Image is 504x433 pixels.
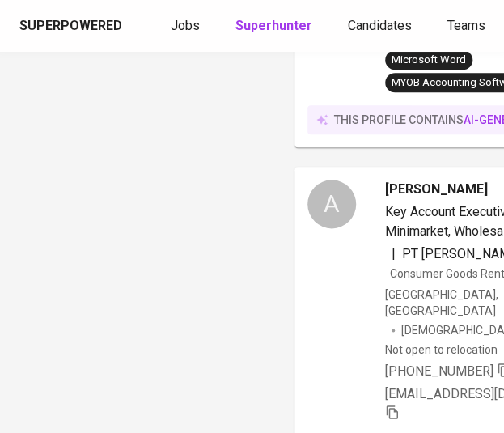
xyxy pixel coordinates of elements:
[19,17,122,36] div: Superpowered
[348,16,415,36] a: Candidates
[385,342,498,358] p: Not open to relocation
[348,18,412,33] span: Candidates
[392,244,396,264] span: |
[447,18,485,33] span: Teams
[19,17,125,36] a: Superpowered
[385,363,493,378] span: [PHONE_NUMBER]
[392,53,466,68] div: Microsoft Word
[235,16,316,36] a: Superhunter
[307,180,356,228] div: A
[447,16,489,36] a: Teams
[171,16,203,36] a: Jobs
[385,180,488,199] span: [PERSON_NAME]
[171,18,200,33] span: Jobs
[235,18,312,33] b: Superhunter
